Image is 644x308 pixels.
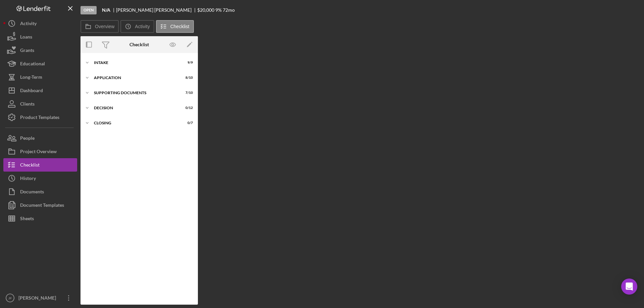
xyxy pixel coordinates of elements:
[3,70,77,84] button: Long-Term
[181,76,193,80] div: 8 / 10
[197,7,214,13] span: $20,000
[20,70,42,85] div: Long-Term
[20,172,36,187] div: History
[8,296,12,300] text: JF
[3,198,77,212] button: Document Templates
[3,84,77,97] button: Dashboard
[116,7,197,13] div: [PERSON_NAME] [PERSON_NAME]
[80,6,97,14] div: Open
[3,97,77,111] button: Clients
[181,121,193,125] div: 0 / 7
[181,91,193,95] div: 7 / 10
[621,279,637,295] div: Open Intercom Messenger
[3,44,77,57] button: Grants
[135,24,150,29] label: Activity
[3,212,77,225] button: Sheets
[20,30,32,45] div: Loans
[120,20,154,33] button: Activity
[3,158,77,172] button: Checklist
[3,17,77,30] button: Activity
[20,131,35,146] div: People
[20,185,44,200] div: Documents
[17,291,60,306] div: [PERSON_NAME]
[170,24,190,29] label: Checklist
[20,97,35,112] div: Clients
[20,145,57,160] div: Project Overview
[181,106,193,110] div: 0 / 12
[3,145,77,158] button: Project Overview
[156,20,194,33] button: Checklist
[94,121,176,125] div: Closing
[223,7,235,13] div: 72 mo
[20,111,59,126] div: Product Templates
[129,42,149,47] div: Checklist
[95,24,114,29] label: Overview
[3,131,77,145] button: People
[94,106,176,110] div: Decision
[3,57,77,70] button: Educational
[3,185,77,198] button: Documents
[3,30,77,44] button: Loans
[20,84,43,99] div: Dashboard
[3,111,77,124] button: Product Templates
[215,7,222,13] div: 9 %
[102,7,110,13] b: N/A
[94,91,176,95] div: Supporting Documents
[20,158,40,173] div: Checklist
[80,20,119,33] button: Overview
[20,44,34,59] div: Grants
[94,76,176,80] div: Application
[94,61,176,65] div: Intake
[3,172,77,185] button: History
[20,198,64,213] div: Document Templates
[20,212,34,227] div: Sheets
[181,61,193,65] div: 9 / 9
[20,17,37,32] div: Activity
[20,57,45,72] div: Educational
[3,291,77,305] button: JF[PERSON_NAME]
